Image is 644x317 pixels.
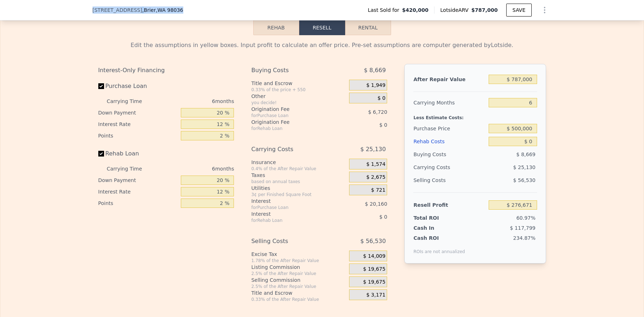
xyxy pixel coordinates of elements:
[413,174,486,187] div: Selling Costs
[513,235,535,241] span: 234.87%
[365,201,387,207] span: $ 20,160
[413,73,486,86] div: After Repair Value
[413,96,486,109] div: Carrying Months
[363,266,385,272] span: $ 19,675
[156,7,183,13] span: , WA 98036
[251,235,331,248] div: Selling Costs
[413,242,465,255] div: ROIs are not annualized
[513,177,535,183] span: $ 56,530
[413,224,458,232] div: Cash In
[251,205,331,210] div: for Purchase Loan
[107,95,154,107] div: Carrying Time
[251,258,346,264] div: 1.78% of the After Repair Value
[98,151,104,157] input: Rehab Loan
[413,148,486,161] div: Buying Costs
[98,197,178,209] div: Points
[251,93,346,100] div: Other
[368,109,387,115] span: $ 6,720
[93,6,142,14] span: [STREET_ADDRESS]
[251,289,346,297] div: Title and Escrow
[371,187,385,194] span: $ 721
[156,163,234,174] div: 6 months
[98,174,178,186] div: Down Payment
[251,126,331,131] div: for Rehab Loan
[366,161,385,168] span: $ 1,574
[516,215,535,221] span: 60.97%
[366,292,385,298] span: $ 3,171
[299,20,345,35] button: Resell
[98,83,104,89] input: Purchase Loan
[98,130,178,141] div: Points
[363,279,385,285] span: $ 19,675
[360,235,386,248] span: $ 56,530
[377,95,385,102] span: $ 0
[98,118,178,130] div: Interest Rate
[413,135,486,148] div: Rehab Costs
[251,172,346,179] div: Taxes
[471,7,498,13] span: $787,000
[251,118,331,126] div: Origination Fee
[413,109,537,122] div: Less Estimate Costs:
[510,225,535,231] span: $ 117,799
[251,159,346,166] div: Insurance
[413,214,458,222] div: Total ROI
[516,151,535,157] span: $ 8,669
[413,161,458,174] div: Carrying Costs
[513,164,535,170] span: $ 25,130
[98,64,234,77] div: Interest-Only Financing
[251,179,346,185] div: based on annual taxes
[251,264,346,271] div: Listing Commission
[142,6,183,14] span: , Brier
[366,82,385,89] span: $ 1,949
[251,210,331,218] div: Interest
[251,276,346,284] div: Selling Commission
[98,80,178,93] label: Purchase Loan
[364,64,386,77] span: $ 8,669
[537,3,552,17] button: Show Options
[251,197,331,205] div: Interest
[402,6,429,14] span: $420,000
[440,6,471,14] span: Lotside ARV
[251,185,346,192] div: Utilities
[413,234,465,242] div: Cash ROI
[363,253,385,260] span: $ 14,009
[251,271,346,276] div: 2.5% of the After Repair Value
[251,218,331,223] div: for Rehab Loan
[251,80,346,87] div: Title and Escrow
[379,214,387,220] span: $ 0
[379,122,387,128] span: $ 0
[107,163,154,174] div: Carrying Time
[156,95,234,107] div: 6 months
[368,6,402,14] span: Last Sold for
[98,107,178,118] div: Down Payment
[251,100,346,106] div: you decide!
[251,143,331,156] div: Carrying Costs
[345,20,391,35] button: Rental
[251,251,346,258] div: Excise Tax
[251,87,346,93] div: 0.33% of the price + 550
[360,143,386,156] span: $ 25,130
[98,186,178,197] div: Interest Rate
[251,284,346,289] div: 2.5% of the After Repair Value
[251,113,331,118] div: for Purchase Loan
[251,166,346,172] div: 0.4% of the After Repair Value
[413,122,486,135] div: Purchase Price
[251,297,346,302] div: 0.33% of the After Repair Value
[251,106,331,113] div: Origination Fee
[98,41,546,50] div: Edit the assumptions in yellow boxes. Input profit to calculate an offer price. Pre-set assumptio...
[253,20,299,35] button: Rehab
[251,192,346,197] div: 3¢ per Finished Square Foot
[413,199,486,211] div: Resell Profit
[251,64,331,77] div: Buying Costs
[366,174,385,181] span: $ 2,675
[506,4,531,17] button: SAVE
[98,147,178,160] label: Rehab Loan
